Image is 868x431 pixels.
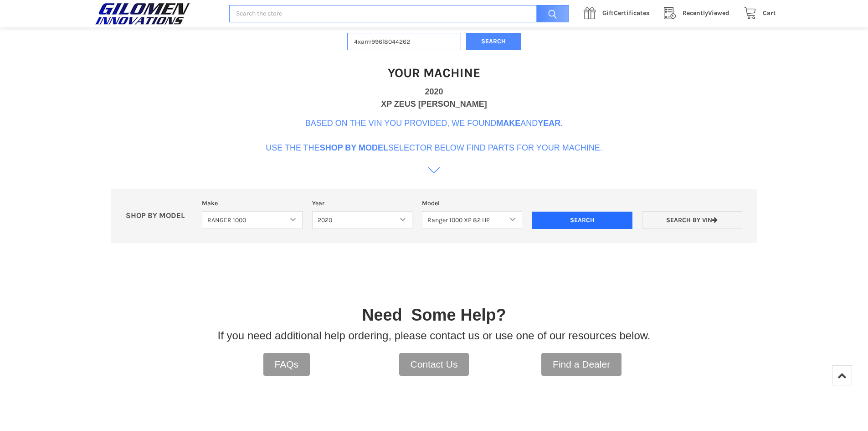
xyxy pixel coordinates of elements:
[92,2,193,25] img: GILOMEN INNOVATIONS
[763,9,776,17] span: Cart
[466,33,521,51] button: Search
[381,98,487,110] div: XP ZEUS [PERSON_NAME]
[263,353,310,376] a: FAQs
[538,119,560,128] b: Year
[425,86,443,98] div: 2020
[642,211,742,229] a: Search by VIN
[832,365,852,385] a: Top of Page
[579,8,659,19] a: GiftCertificates
[739,8,776,19] a: Cart
[362,303,506,327] p: Need Some Help?
[347,33,461,51] input: Enter VIN of your machine
[121,211,197,221] p: SHOP BY MODEL
[92,2,220,25] a: GILOMEN INNOVATIONS
[202,198,302,208] label: Make
[683,9,729,17] span: Viewed
[532,5,569,23] input: Search
[541,353,621,376] a: Find a Dealer
[320,143,388,152] b: Shop By Model
[532,212,632,229] input: Search
[602,9,649,17] span: Certificates
[388,65,480,81] h1: Your Machine
[683,9,708,17] span: Recently
[659,8,739,19] a: RecentlyViewed
[422,198,522,208] label: Model
[229,5,569,23] input: Search the store
[218,327,651,344] p: If you need additional help ordering, please contact us or use one of our resources below.
[266,117,602,154] p: Based on the VIN you provided, we found and . Use the the selector below find parts for your mach...
[399,353,469,376] a: Contact Us
[602,9,614,17] span: Gift
[312,198,412,208] label: Year
[496,119,520,128] b: Make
